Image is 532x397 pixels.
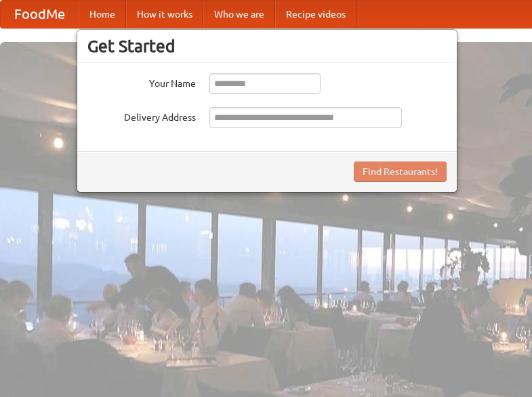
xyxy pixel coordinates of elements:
[87,73,196,90] label: Your Name
[275,1,356,28] a: Recipe videos
[87,107,196,124] label: Delivery Address
[203,1,275,28] a: Who we are
[354,162,447,182] button: Find Restaurants!
[1,1,79,28] a: FoodMe
[126,1,203,28] a: How it works
[87,36,447,56] h3: Get Started
[79,1,126,28] a: Home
